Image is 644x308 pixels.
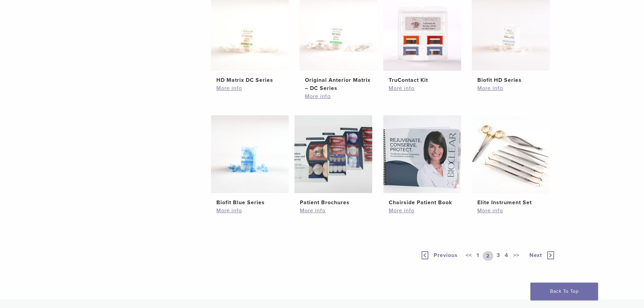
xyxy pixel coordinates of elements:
[477,198,544,207] h2: Elite Instrument Set
[216,198,283,207] h2: Biofit Blue Series
[472,115,550,207] a: Elite Instrument SetElite Instrument Set
[434,252,458,259] span: Previous
[383,115,462,207] a: Chairside Patient BookChairside Patient Book
[294,115,373,207] a: Patient BrochuresPatient Brochures
[477,84,544,92] a: More info
[383,115,461,193] img: Chairside Patient Book
[211,115,289,207] a: Biofit Blue SeriesBiofit Blue Series
[300,207,367,215] a: More info
[300,198,367,207] h2: Patient Brochures
[216,76,283,84] h2: HD Matrix DC Series
[464,251,473,261] a: <<
[305,92,372,100] a: More info
[503,251,510,261] a: 4
[483,251,493,261] a: 2
[294,115,372,193] img: Patient Brochures
[389,207,456,215] a: More info
[495,251,501,261] a: 3
[475,251,481,261] a: 1
[216,207,283,215] a: More info
[472,115,550,193] img: Elite Instrument Set
[305,76,372,92] h2: Original Anterior Matrix – DC Series
[216,84,283,92] a: More info
[529,252,542,259] span: Next
[389,198,456,207] h2: Chairside Patient Book
[389,84,456,92] a: More info
[477,76,544,84] h2: Biofit HD Series
[530,283,598,300] a: Back To Top
[477,207,544,215] a: More info
[389,76,456,84] h2: TruContact Kit
[512,251,521,261] a: >>
[211,115,289,193] img: Biofit Blue Series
